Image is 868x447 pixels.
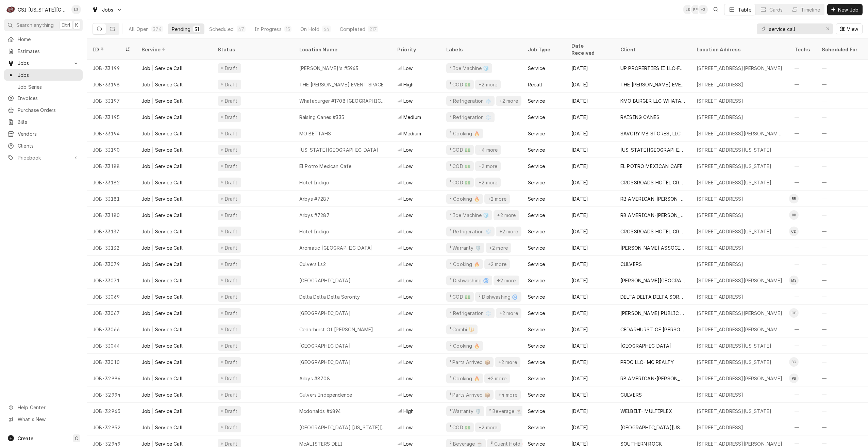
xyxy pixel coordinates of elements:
span: Job Series [18,83,79,90]
div: Brian Breazier's Avatar [789,194,799,203]
div: Service [528,310,545,317]
div: — [789,174,816,191]
div: [STREET_ADDRESS][US_STATE] [697,146,771,153]
div: Status [218,46,287,53]
div: [DATE] [566,288,615,305]
div: [DATE] [566,305,615,321]
span: Low [403,244,413,251]
div: CSI [US_STATE][GEOGRAPHIC_DATA] [18,6,68,13]
div: Service [528,228,545,235]
div: Job | Service Call [141,326,183,333]
div: Table [738,6,751,13]
div: Draft [224,212,238,219]
div: Timeline [801,6,820,13]
div: Service [528,244,545,251]
div: +2 more [496,212,516,219]
div: [PERSON_NAME][GEOGRAPHIC_DATA] [620,277,686,284]
span: New Job [837,6,860,13]
div: Brian Breazier's Avatar [789,210,799,220]
div: JOB-33069 [87,288,136,305]
span: Estimates [18,48,79,55]
div: 15 [286,26,290,33]
div: Job | Service Call [141,228,183,235]
div: ² Ice Machine 🧊 [449,65,489,72]
div: Job | Service Call [141,310,183,317]
div: Techs [795,46,811,53]
div: Draft [224,97,238,104]
div: Service [528,97,545,104]
div: — [789,239,816,256]
div: +2 more [499,310,519,317]
div: [STREET_ADDRESS][PERSON_NAME] [697,310,783,317]
div: Job | Service Call [141,65,183,72]
span: Low [403,228,413,235]
div: Draft [224,277,238,284]
div: ² Refrigeration ❄️ [449,228,492,235]
div: — [789,321,816,337]
div: [DATE] [566,93,615,109]
div: Cody Davis's Avatar [789,227,799,236]
div: [STREET_ADDRESS][PERSON_NAME][PERSON_NAME] [697,326,784,333]
div: 47 [238,26,244,33]
div: ² Cooking 🔥 [449,261,480,268]
div: Draft [224,326,238,333]
div: Service [528,179,545,186]
div: MO BETTAHS [299,130,331,137]
div: Lindy Springer's Avatar [683,5,692,14]
div: [DATE] [566,207,615,223]
div: Service [528,130,545,137]
div: ¹ COD 💵 [449,293,471,300]
div: [US_STATE][GEOGRAPHIC_DATA] [299,146,379,153]
div: Priority [397,46,434,53]
div: Draft [224,163,238,170]
div: DELTA DELTA DELTA SORORITY [620,293,686,300]
span: Jobs [18,60,69,67]
span: Invoices [18,95,79,102]
div: +2 more [478,81,498,88]
div: Culvers Ls2 [299,261,326,268]
span: Jobs [102,6,114,13]
div: JOB-33079 [87,256,136,272]
div: ² Dishwashing 🌀 [449,277,489,284]
div: Cedarhurst Of [PERSON_NAME] [299,326,373,333]
div: [STREET_ADDRESS][PERSON_NAME] [697,65,783,72]
div: LS [683,5,692,14]
span: Create [18,435,33,441]
div: — [789,158,816,174]
div: + 2 [698,5,708,14]
div: Job | Service Call [141,130,183,137]
div: JOB-33182 [87,174,136,191]
a: Estimates [4,46,83,57]
div: ¹ Warranty 🛡️ [449,244,482,251]
div: JOB-33067 [87,305,136,321]
span: Medium [403,114,421,121]
div: Raising Canes #335 [299,114,344,121]
div: Draft [224,293,238,300]
div: PP [691,5,700,14]
span: Low [403,293,413,300]
div: ¹ COD 💵 [449,81,471,88]
div: [DATE] [566,125,615,142]
button: View [836,23,863,34]
div: Location Address [697,46,782,53]
div: UP PROPERTIES II LLC-FAZOLI'S RESTAURANT [620,65,686,72]
div: Draft [224,310,238,317]
span: Clients [18,142,79,149]
div: Job | Service Call [141,179,183,186]
div: In Progress [254,26,282,33]
div: [STREET_ADDRESS] [697,114,744,121]
div: [DATE] [566,191,615,207]
div: ¹ COD 💵 [449,179,471,186]
div: Delta Delta Delta Sorority [299,293,360,300]
div: Service [528,261,545,268]
div: CULVERS [620,261,642,268]
div: [DATE] [566,76,615,93]
span: Jobs [18,71,79,79]
a: Home [4,34,83,45]
div: [DATE] [566,239,615,256]
div: [DATE] [566,158,615,174]
div: JOB-33066 [87,321,136,337]
div: [PERSON_NAME]'s #5963 [299,65,358,72]
div: Philip Potter's Avatar [691,5,700,14]
div: JOB-33195 [87,109,136,125]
